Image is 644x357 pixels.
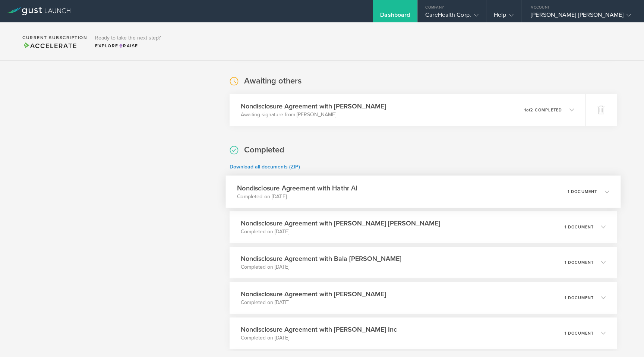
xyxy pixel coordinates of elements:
[237,193,357,200] p: Completed on [DATE]
[237,183,357,193] h3: Nondisclosure Agreement with Hathr AI
[524,108,562,112] p: 1 2 completed
[244,76,302,86] h2: Awaiting others
[531,11,631,22] div: [PERSON_NAME] [PERSON_NAME]
[241,299,386,306] p: Completed on [DATE]
[565,331,594,335] p: 1 document
[241,325,397,334] h3: Nondisclosure Agreement with [PERSON_NAME] Inc
[119,43,138,48] span: Raise
[91,30,164,53] div: Ready to take the next step?ExploreRaise
[380,11,410,22] div: Dashboard
[241,263,401,271] p: Completed on [DATE]
[244,145,284,155] h2: Completed
[22,42,77,50] span: Accelerate
[425,11,479,22] div: CareHealth Corp.
[607,321,644,357] iframe: Chat Widget
[494,11,514,22] div: Help
[95,35,161,41] h3: Ready to take the next step?
[230,164,300,170] a: Download all documents (ZIP)
[241,101,386,111] h3: Nondisclosure Agreement with [PERSON_NAME]
[241,289,386,299] h3: Nondisclosure Agreement with [PERSON_NAME]
[241,228,440,236] p: Completed on [DATE]
[526,108,530,113] em: of
[568,189,597,193] p: 1 document
[241,111,386,119] p: Awaiting signature from [PERSON_NAME]
[241,218,440,228] h3: Nondisclosure Agreement with [PERSON_NAME] [PERSON_NAME]
[565,260,594,265] p: 1 document
[241,334,397,342] p: Completed on [DATE]
[565,296,594,300] p: 1 document
[241,254,401,263] h3: Nondisclosure Agreement with Bala [PERSON_NAME]
[565,225,594,229] p: 1 document
[22,35,87,40] h2: Current Subscription
[95,42,161,49] div: Explore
